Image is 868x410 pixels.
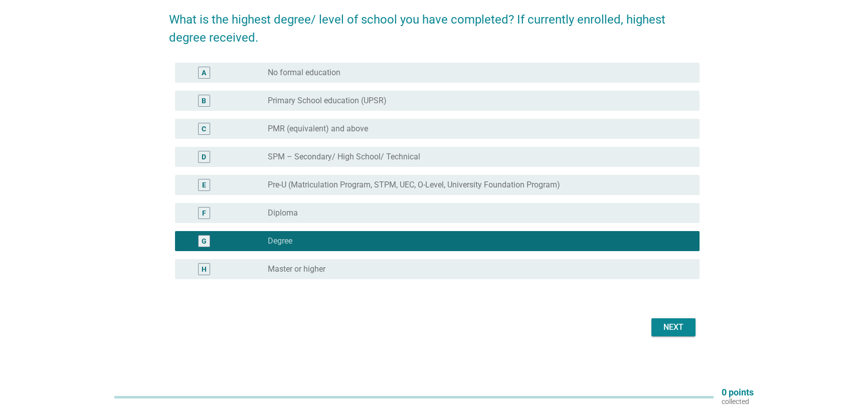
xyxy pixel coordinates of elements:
label: Master or higher [268,264,325,274]
div: E [202,180,206,190]
div: A [202,68,206,78]
div: Next [659,321,687,333]
label: Pre-U (Matriculation Program, STPM, UEC, O-Level, University Foundation Program) [268,180,560,190]
div: C [202,124,206,134]
label: SPM – Secondary/ High School/ Technical [268,152,420,162]
div: G [202,236,207,247]
label: No formal education [268,68,340,78]
label: PMR (equivalent) and above [268,124,368,134]
div: D [202,152,206,162]
label: Degree [268,236,292,246]
div: H [202,264,207,275]
div: B [202,96,206,106]
p: collected [722,397,754,406]
p: 0 points [722,388,754,397]
label: Primary School education (UPSR) [268,96,387,106]
h2: What is the highest degree/ level of school you have completed? If currently enrolled, highest de... [169,1,700,47]
button: Next [651,318,696,336]
div: F [202,208,206,219]
label: Diploma [268,208,298,218]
